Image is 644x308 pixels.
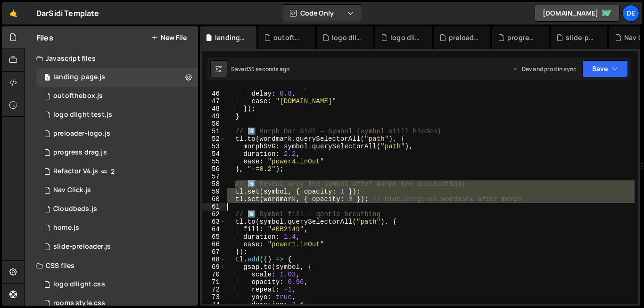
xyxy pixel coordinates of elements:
[53,148,107,157] div: progress drag.js
[202,120,226,128] div: 50
[36,105,198,124] div: 15943/48313.js
[202,173,226,180] div: 57
[25,256,198,275] div: CSS files
[282,5,362,22] button: Code Only
[248,65,289,73] div: 35 seconds ago
[512,65,577,73] div: Dev and prod in sync
[202,286,226,293] div: 72
[449,33,479,42] div: preloader-logo.js
[390,33,421,42] div: logo dlight test.js
[36,68,198,87] div: 15943/48432.js
[53,280,105,289] div: logo dllight.css
[202,241,226,248] div: 66
[53,205,97,213] div: Cloudbeds.js
[202,278,226,286] div: 71
[202,180,226,188] div: 58
[202,128,226,135] div: 51
[622,5,639,22] a: De
[44,74,50,82] span: 1
[202,195,226,203] div: 60
[36,32,53,43] h2: Files
[36,162,198,181] div: 15943/47458.js
[202,150,226,158] div: 54
[202,158,226,165] div: 55
[53,299,105,308] div: rooms style.css
[202,248,226,256] div: 67
[53,130,110,138] div: preloader-logo.js
[53,186,91,195] div: Nav Click.js
[332,33,362,42] div: logo dllight.css
[215,33,245,42] div: landing-page.js
[36,237,198,256] div: 15943/48068.js
[202,113,226,120] div: 49
[36,219,198,237] div: 15943/42886.js
[202,293,226,301] div: 73
[36,275,198,294] div: 15943/48318.css
[53,167,98,176] div: Refactor V4.js
[202,90,226,97] div: 46
[273,33,304,42] div: outofthebox.js
[2,2,25,24] a: 🤙
[202,233,226,241] div: 65
[36,8,99,19] div: DarSidi Template
[202,211,226,218] div: 62
[535,5,619,22] a: [DOMAIN_NAME]
[202,263,226,271] div: 69
[111,168,115,175] span: 2
[231,65,289,73] div: Saved
[582,60,628,77] button: Save
[566,33,596,42] div: slide-preloader.js
[202,188,226,195] div: 59
[36,87,198,105] div: 15943/48319.js
[202,165,226,173] div: 56
[53,224,79,232] div: home.js
[53,243,111,251] div: slide-preloader.js
[507,33,537,42] div: progress drag.js
[151,34,187,41] button: New File
[202,135,226,143] div: 52
[202,203,226,211] div: 61
[25,49,198,68] div: Javascript files
[202,143,226,150] div: 53
[53,92,103,100] div: outofthebox.js
[36,200,198,219] div: 15943/47638.js
[36,124,198,143] div: 15943/48230.js
[36,143,198,162] div: 15943/48069.js
[202,226,226,233] div: 64
[202,97,226,105] div: 47
[53,73,105,81] div: landing-page.js
[202,256,226,263] div: 68
[202,271,226,278] div: 70
[53,111,112,119] div: logo dlight test.js
[202,105,226,113] div: 48
[202,218,226,226] div: 63
[36,181,198,200] div: 15943/48056.js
